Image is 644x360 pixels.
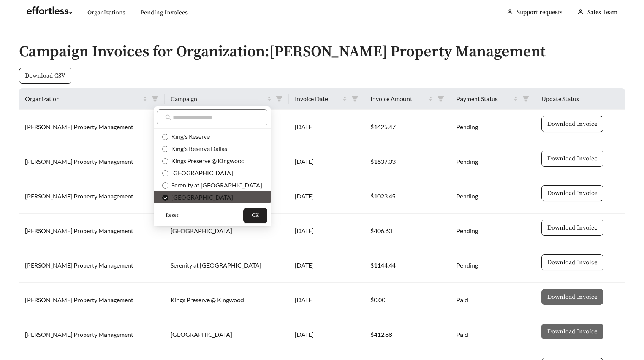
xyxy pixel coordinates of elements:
td: [PERSON_NAME] Property Management [19,144,165,179]
td: Serenity at [GEOGRAPHIC_DATA] [165,248,289,283]
td: $412.88 [364,317,450,352]
td: $1425.47 [364,110,450,144]
h2: Campaign Invoices for Organization: [PERSON_NAME] Property Management [19,43,625,60]
button: OK [243,208,267,223]
span: filter [519,93,532,105]
span: Download Invoice [547,223,597,232]
td: [DATE] [289,248,364,283]
span: [GEOGRAPHIC_DATA] [168,193,233,201]
span: Serenity at [GEOGRAPHIC_DATA] [168,181,262,189]
span: Download Invoice [547,258,597,267]
span: Invoice Date [295,94,341,103]
td: [PERSON_NAME] Property Management [19,110,165,144]
td: Pending [450,110,536,144]
button: Download CSV [19,68,71,84]
td: Pending [450,248,536,283]
button: Download Invoice [541,324,603,339]
span: King's Reserve [168,133,210,140]
span: Kings Preserve @ Kingwood [168,157,245,164]
span: Organization [25,94,141,103]
td: [PERSON_NAME] Property Management [19,214,165,248]
td: [DATE] [289,317,364,352]
span: King's Reserve Dallas [168,145,227,152]
td: $0.00 [364,283,450,317]
td: Pending [450,144,536,179]
button: Download Invoice [541,116,603,132]
td: $1023.45 [364,179,450,214]
button: Download Invoice [541,185,603,201]
span: filter [149,93,161,105]
span: Download Invoice [547,119,597,128]
a: Pending Invoices [141,9,188,16]
span: Payment Status [456,94,513,103]
td: [PERSON_NAME] Property Management [19,317,165,352]
span: filter [522,95,529,102]
td: Kings Preserve @ Kingwood [165,283,289,317]
td: [GEOGRAPHIC_DATA] [165,317,289,352]
span: Campaign [171,94,266,103]
td: $1637.03 [364,144,450,179]
span: [GEOGRAPHIC_DATA] [168,169,233,176]
td: Paid [450,283,536,317]
span: Download Invoice [547,189,597,198]
td: Paid [450,317,536,352]
a: Support requests [517,8,562,16]
span: Sales Team [587,8,617,16]
td: [DATE] [289,214,364,248]
td: Pending [450,179,536,214]
span: filter [276,95,283,102]
span: filter [351,95,358,102]
span: filter [273,93,286,105]
td: $406.60 [364,214,450,248]
span: Reset [166,212,178,219]
th: Update Status [535,88,625,110]
td: [PERSON_NAME] Property Management [19,179,165,214]
span: OK [252,212,259,219]
td: [DATE] [289,144,364,179]
button: Download Invoice [541,289,603,305]
td: $1144.44 [364,248,450,283]
button: Download Invoice [541,254,603,270]
span: filter [437,95,444,102]
td: [PERSON_NAME] Property Management [19,283,165,317]
a: Organizations [87,9,125,16]
span: filter [152,95,158,102]
span: Download Invoice [547,154,597,163]
td: Pending [450,214,536,248]
span: Invoice Amount [370,94,427,103]
td: [PERSON_NAME] Property Management [19,248,165,283]
button: Download Invoice [541,151,603,167]
span: Download CSV [25,71,65,80]
span: search [165,114,171,121]
td: [DATE] [289,283,364,317]
td: [DATE] [289,110,364,144]
td: [DATE] [289,179,364,214]
span: filter [434,93,447,105]
button: Download Invoice [541,220,603,236]
span: filter [348,93,361,105]
td: [GEOGRAPHIC_DATA] [165,214,289,248]
button: Reset [157,208,187,223]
